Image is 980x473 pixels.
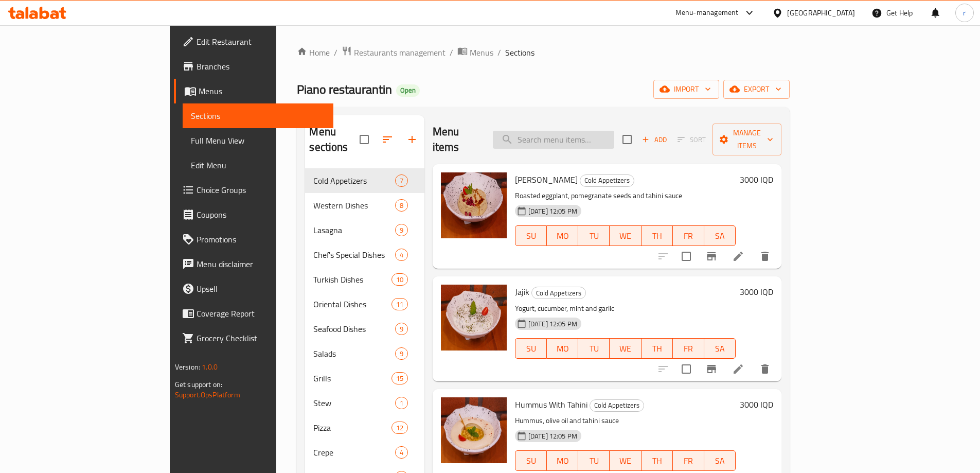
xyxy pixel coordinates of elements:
[202,360,218,374] span: 1.0.0
[441,397,507,463] img: Hummus With Tahini
[515,338,547,359] button: SU
[197,332,325,344] span: Grocery Checklist
[732,363,744,375] a: Edit menu item
[580,174,634,186] span: Cold Appetizers
[313,199,395,212] span: Western Dishes
[753,244,777,269] button: delete
[183,153,333,178] a: Edit Menu
[197,60,325,73] span: Branches
[740,285,773,299] h6: 3000 IQD
[646,341,669,356] span: TH
[671,132,712,148] span: Select section first
[723,80,790,99] button: export
[191,134,325,147] span: Full Menu View
[582,229,605,243] span: TU
[699,244,724,269] button: Branch-specific-item
[334,46,337,59] li: /
[313,174,395,187] span: Cold Appetizers
[441,285,507,351] img: Jajik
[610,338,641,359] button: WE
[963,7,966,19] span: r
[677,453,700,468] span: FR
[175,388,240,401] a: Support.OpsPlatform
[392,300,407,309] span: 11
[610,225,641,246] button: WE
[375,127,400,152] span: Sort sections
[305,440,424,465] div: Crepe4
[174,326,333,351] a: Grocery Checklist
[395,249,408,261] div: items
[642,225,673,246] button: TH
[524,206,581,216] span: [DATE] 12:05 PM
[642,450,673,471] button: TH
[396,225,407,235] span: 9
[174,54,333,79] a: Branches
[174,301,333,326] a: Coverage Report
[450,46,453,59] li: /
[400,127,424,152] button: Add section
[712,124,781,155] button: Manage items
[677,341,700,356] span: FR
[395,224,408,236] div: items
[175,378,222,391] span: Get support on:
[396,201,407,211] span: 8
[174,276,333,301] a: Upsell
[515,284,529,300] span: Jajik
[199,85,325,97] span: Menus
[174,79,333,103] a: Menus
[547,225,578,246] button: MO
[313,422,391,434] span: Pizza
[391,372,408,384] div: items
[395,397,408,409] div: items
[578,225,610,246] button: TU
[313,347,395,360] span: Salads
[174,227,333,252] a: Promotions
[673,450,704,471] button: FR
[313,323,395,335] span: Seafood Dishes
[708,229,732,243] span: SA
[740,397,773,412] h6: 3000 IQD
[787,7,855,19] div: [GEOGRAPHIC_DATA]
[313,273,391,286] span: Turkish Dishes
[396,448,407,458] span: 4
[708,453,732,468] span: SA
[638,132,671,148] span: Add item
[515,414,736,427] p: Hummus, olive oil and tahini sauce
[313,298,391,310] div: Oriental Dishes
[590,399,644,412] div: Cold Appetizers
[395,199,408,212] div: items
[582,453,605,468] span: TU
[740,172,773,187] h6: 3000 IQD
[396,84,420,97] div: Open
[305,292,424,317] div: Oriental Dishes11
[342,46,446,59] a: Restaurants management
[732,250,744,262] a: Edit menu item
[297,78,392,101] span: Piano restaurantin
[392,423,407,433] span: 12
[614,453,637,468] span: WE
[551,229,574,243] span: MO
[457,46,493,59] a: Menus
[313,446,395,459] span: Crepe
[197,36,325,48] span: Edit Restaurant
[197,258,325,270] span: Menu disclaimer
[313,372,391,384] div: Grills
[305,193,424,218] div: Western Dishes8
[197,208,325,221] span: Coupons
[391,298,408,310] div: items
[704,338,736,359] button: SA
[732,83,781,96] span: export
[305,341,424,366] div: Salads9
[675,358,697,380] span: Select to update
[353,129,375,150] span: Select all sections
[305,242,424,267] div: Chef's Special Dishes4
[313,397,395,409] div: Stew
[582,341,605,356] span: TU
[578,338,610,359] button: TU
[309,124,359,155] h2: Menu sections
[441,172,507,238] img: Baba Ghannoug
[520,341,543,356] span: SU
